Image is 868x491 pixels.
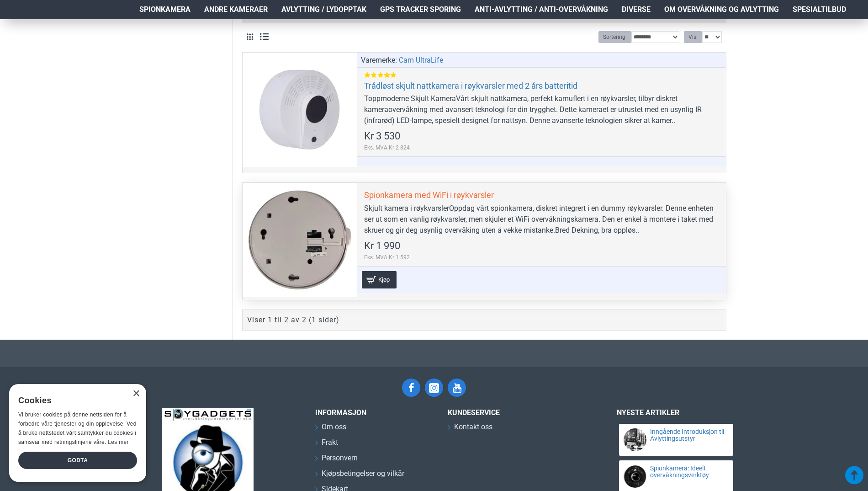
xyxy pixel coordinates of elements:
span: Kjøpsbetingelser og vilkår [322,468,404,479]
div: Godta [18,452,137,469]
span: Avlytting / Lydopptak [281,4,366,15]
span: Spionkamera [139,4,191,15]
span: Varemerke: [361,55,397,66]
span: Andre kameraer [204,4,268,15]
a: Spionkamera: Ideelt overvåkningsverktøy [650,465,725,479]
h3: INFORMASJON [315,408,434,417]
a: Kjøpsbetingelser og vilkår [315,468,404,484]
div: Toppmoderne Skjult KameraVårt skjult nattkamera, perfekt kamuflert i en røykvarsler, tilbyr diskr... [364,93,719,126]
span: Om oss [322,422,346,432]
span: Spesialtilbud [793,4,846,15]
div: Viser 1 til 2 av 2 (1 sider) [247,315,339,326]
label: Vis: [684,31,702,43]
a: Spionkamera med WiFi i røykvarsler Spionkamera med WiFi i røykvarsler [243,183,357,297]
span: Kontakt oss [454,422,492,432]
a: Trådløst skjult nattkamera i røykvarsler med 2 års batteritid [364,80,577,91]
span: Frakt [322,437,338,448]
a: Kontakt oss [448,422,492,437]
a: Spionkamera med WiFi i røykvarsler [364,190,494,200]
span: Anti-avlytting / Anti-overvåkning [475,4,608,15]
span: Personvern [322,453,358,464]
div: Skjult kamera i røykvarslerOppdag vårt spionkamera, diskret integrert i en dummy røykvarsler. Den... [364,203,719,236]
div: Close [132,390,139,397]
span: Kjøp [376,277,392,283]
a: Trådløst skjult nattkamera i røykvarsler med 2 års batteritid Trådløst skjult nattkamera i røykva... [243,53,357,167]
span: Kr 3 530 [364,131,400,141]
span: Om overvåkning og avlytting [664,4,779,15]
h3: Kundeservice [448,408,585,417]
a: Personvern [315,453,358,468]
span: Kr 1 990 [364,241,400,251]
span: Diverse [622,4,651,15]
span: GPS Tracker Sporing [380,4,461,15]
a: Cam UltraLife [399,55,443,66]
span: Vi bruker cookies på denne nettsiden for å forbedre våre tjenester og din opplevelse. Ved å bruke... [18,411,137,445]
a: Les mer, opens a new window [108,439,128,445]
div: Cookies [18,391,131,411]
span: Eks. MVA:Kr 1 592 [364,253,410,262]
a: Frakt [315,437,338,453]
h3: Nyeste artikler [617,408,736,417]
a: Om oss [315,422,346,437]
a: Inngående Introduksjon til Avlyttingsutstyr [650,428,725,443]
span: Eks. MVA:Kr 2 824 [364,144,410,152]
label: Sortering: [598,31,631,43]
